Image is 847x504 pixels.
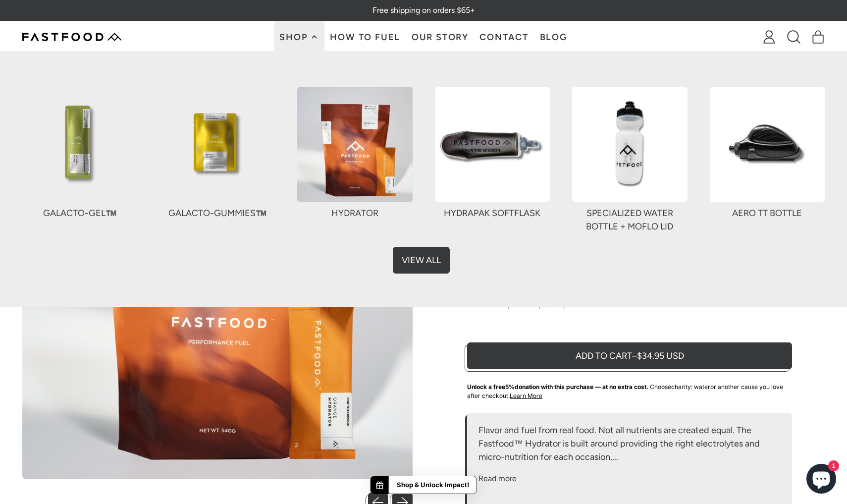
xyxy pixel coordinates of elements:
[274,21,324,53] button: Shop
[474,21,534,53] a: Contact
[534,21,573,53] a: Blog
[406,21,475,53] a: Our Story
[22,33,121,41] img: Fastfood
[478,424,781,464] div: Flavor and fuel from real food. Not all nutrients are created equal. The Fastfood™ Hydrator is bu...
[803,464,839,496] inbox-online-store-chat: Shopify online store chat
[279,33,310,42] span: Shop
[324,21,406,53] a: How To Fuel
[467,342,792,369] button: Add to Cart
[478,473,517,485] button: Read more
